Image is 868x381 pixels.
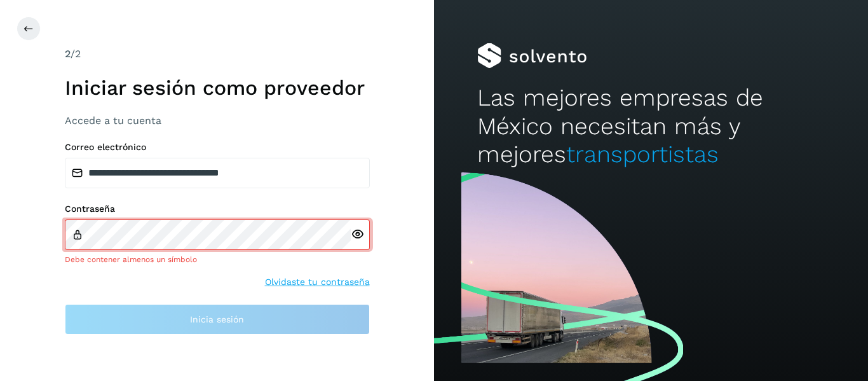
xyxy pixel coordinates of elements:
[65,204,370,214] label: Contraseña
[566,141,719,168] span: transportistas
[65,48,71,60] span: 2
[65,76,370,100] h1: Iniciar sesión como proveedor
[65,114,370,127] h3: Accede a tu cuenta
[65,304,370,335] button: Inicia sesión
[477,84,824,169] h2: Las mejores empresas de México necesitan más y mejores
[65,142,370,153] label: Correo electrónico
[190,315,244,324] span: Inicia sesión
[65,254,370,265] div: Debe contener almenos un símbolo
[65,46,370,62] div: /2
[265,275,370,289] a: Olvidaste tu contraseña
